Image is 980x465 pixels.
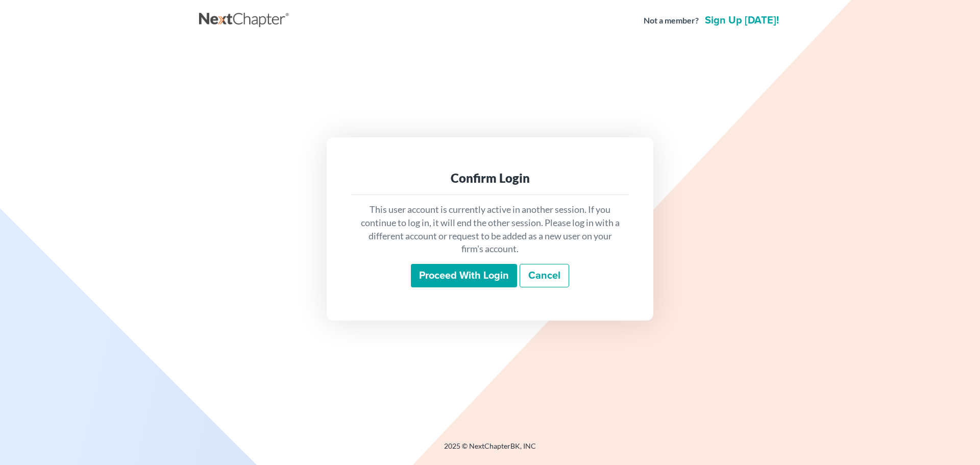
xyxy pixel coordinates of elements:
[520,264,569,287] a: Cancel
[411,264,517,287] input: Proceed with login
[199,441,781,459] div: 2025 © NextChapterBK, INC
[359,203,621,256] p: This user account is currently active in another session. If you continue to log in, it will end ...
[359,170,621,186] div: Confirm Login
[644,15,699,27] strong: Not a member?
[703,15,781,26] a: Sign up [DATE]!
